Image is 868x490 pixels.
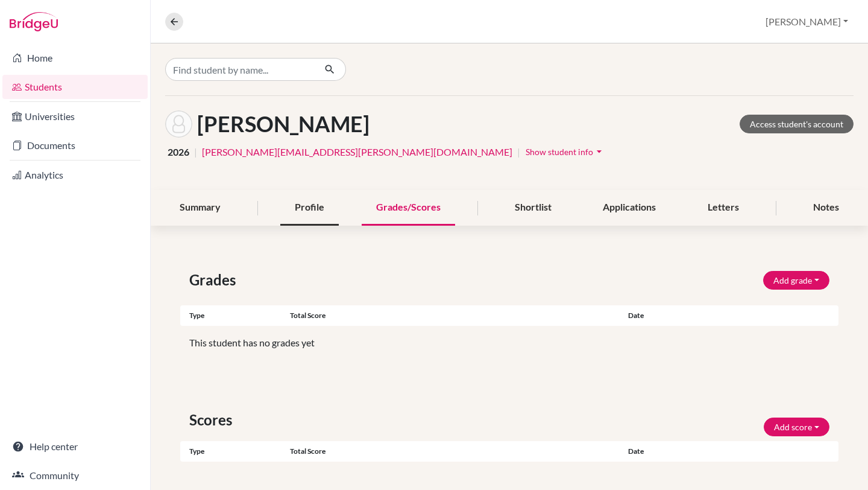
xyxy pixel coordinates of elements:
div: Letters [693,190,753,226]
i: arrow_drop_down [593,145,605,157]
span: | [194,145,197,159]
h1: [PERSON_NAME] [197,111,370,137]
img: Bridge-U [10,12,58,31]
a: Home [2,46,148,70]
div: Applications [588,190,670,226]
a: Help center [2,434,148,459]
a: Documents [2,133,148,157]
span: Show student info [526,147,593,157]
div: Grades/Scores [362,190,455,226]
a: Universities [2,104,148,129]
div: Shortlist [500,190,566,226]
span: 2026 [168,145,189,159]
a: [PERSON_NAME][EMAIL_ADDRESS][PERSON_NAME][DOMAIN_NAME] [202,145,512,159]
span: | [517,145,520,159]
span: Scores [189,409,237,431]
div: Summary [165,190,235,226]
a: Access student's account [740,115,854,133]
button: [PERSON_NAME] [760,10,854,33]
span: Grades [189,269,241,291]
div: Total score [290,310,619,321]
a: Students [2,75,148,99]
p: This student has no grades yet [189,336,829,350]
img: Katina Alvarado's avatar [165,110,192,138]
div: Date [619,310,784,321]
div: Profile [280,190,339,226]
a: Analytics [2,163,148,187]
div: Notes [799,190,854,226]
div: Type [180,446,290,457]
button: Add score [764,418,829,436]
div: Date [619,446,729,457]
div: Total score [290,446,619,457]
input: Find student by name... [165,58,315,81]
a: Community [2,463,148,488]
button: Show student infoarrow_drop_down [525,142,606,161]
div: Type [180,310,290,321]
button: Add grade [763,271,829,290]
